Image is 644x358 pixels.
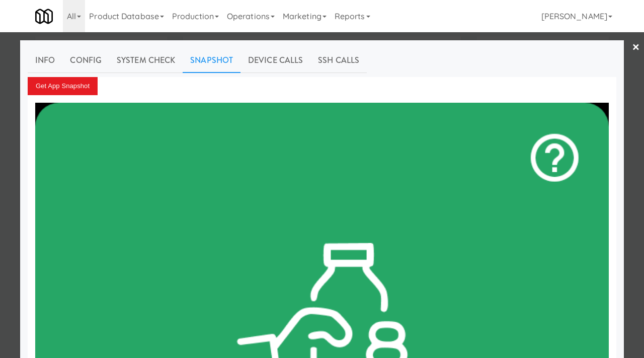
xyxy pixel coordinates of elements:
[183,48,240,73] a: Snapshot
[240,48,310,73] a: Device Calls
[109,48,183,73] a: System Check
[28,48,62,73] a: Info
[62,48,109,73] a: Config
[28,77,98,95] button: Get App Snapshot
[310,48,367,73] a: SSH Calls
[35,8,53,25] img: Micromart
[632,32,640,63] a: ×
